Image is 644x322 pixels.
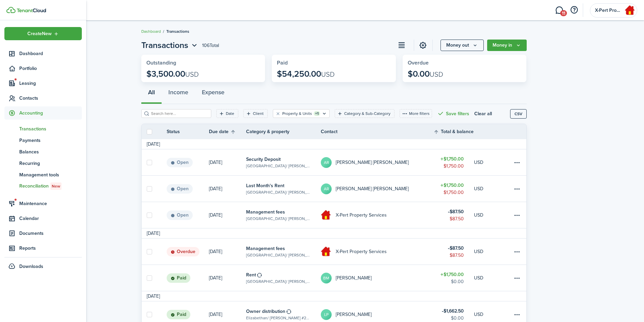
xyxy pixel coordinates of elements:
[321,210,332,221] img: X-Pert Property Services
[408,60,522,66] widget-stats-title: Overdue
[336,160,409,165] table-profile-info-text: [PERSON_NAME] [PERSON_NAME]
[142,293,165,300] td: [DATE]
[336,249,387,254] table-profile-info-text: X-Pert Property Services
[141,39,188,51] span: Transactions
[19,200,82,207] span: Maintenance
[209,149,246,175] a: [DATE]
[167,176,209,202] a: Open
[430,69,443,79] span: USD
[209,239,246,265] a: [DATE]
[167,247,199,256] status: Overdue
[321,149,433,175] a: AR[PERSON_NAME] [PERSON_NAME]
[437,109,469,118] button: Save filters
[209,311,222,318] p: [DATE]
[149,110,209,117] input: Search here...
[433,176,474,202] a: $1,750.00$1,750.00
[560,10,567,16] span: 11
[209,274,222,281] p: [DATE]
[167,128,209,135] th: Status
[246,176,321,202] a: Last Month's Rent[GEOGRAPHIC_DATA]/ [PERSON_NAME] #202, Unit 202
[166,28,189,34] span: Transactions
[4,242,82,255] a: Reports
[336,186,409,192] table-profile-info-text: [PERSON_NAME] [PERSON_NAME]
[167,202,209,228] a: Open
[4,169,82,180] a: Management tools
[451,315,464,322] table-amount-description: $0.00
[19,65,82,72] span: Portfolio
[246,189,311,195] table-subtitle: [GEOGRAPHIC_DATA]/ [PERSON_NAME] #202, Unit 202
[440,40,484,51] button: Open menu
[450,252,464,259] table-amount-description: $87.50
[275,111,281,116] button: Clear filter
[321,309,332,320] avatar-text: LP
[246,156,281,163] table-info-title: Security Deposit
[4,123,82,134] a: Transactions
[448,245,464,252] table-amount-title: $87.50
[440,271,464,278] table-amount-title: $1,750.00
[195,84,231,104] button: Expense
[474,265,493,291] a: USD
[19,80,82,87] span: Leasing
[209,248,222,255] p: [DATE]
[444,189,464,196] table-amount-description: $1,750.00
[146,60,260,66] widget-stats-title: Outstanding
[141,39,199,51] accounting-header-page-nav: Transactions
[19,137,82,144] span: Payments
[246,239,321,265] a: Management fees[GEOGRAPHIC_DATA]/ [PERSON_NAME] #202, Unit 202
[246,278,311,284] table-subtitle: [GEOGRAPHIC_DATA]/ [PERSON_NAME] #202, Unit 202
[216,109,238,118] filter-tag: Open filter
[4,146,82,157] a: Balances
[321,183,332,194] avatar-text: AR
[474,176,493,202] a: USD
[141,28,161,34] a: Dashboard
[19,245,82,252] span: Reports
[4,27,82,40] button: Open menu
[246,252,311,258] table-subtitle: [GEOGRAPHIC_DATA]/ [PERSON_NAME] #202, Unit 202
[6,7,16,13] img: TenantCloud
[19,148,82,155] span: Balances
[440,182,464,189] table-amount-title: $1,750.00
[142,230,165,237] td: [DATE]
[344,110,390,117] filter-tag-label: Category & Sub-Category
[246,182,284,189] table-info-title: Last Month's Rent
[433,128,474,136] th: Sort
[474,239,493,265] a: USD
[27,31,52,36] span: Create New
[474,159,483,166] p: USD
[433,265,474,291] a: $1,750.00$0.00
[167,273,190,283] status: Paid
[321,246,332,257] img: X-Pert Property Services
[209,176,246,202] a: [DATE]
[336,275,372,281] table-profile-info-text: [PERSON_NAME]
[474,109,492,118] button: Clear all
[246,149,321,175] a: Security Deposit[GEOGRAPHIC_DATA]/ [PERSON_NAME] #202, Unit 202
[433,149,474,175] a: $1,750.00$1,750.00
[246,315,311,321] table-subtitle: Elizabethan/ [PERSON_NAME] #202
[273,109,330,118] filter-tag: Open filter
[202,42,219,49] header-page-total: 106 Total
[52,183,60,189] span: New
[444,163,464,170] table-amount-description: $1,750.00
[209,212,222,219] p: [DATE]
[440,40,484,51] button: Money out
[17,8,46,13] img: TenantCloud
[510,109,527,119] button: CSV
[474,212,483,219] p: USD
[19,263,43,270] span: Downloads
[321,157,332,168] avatar-text: AR
[595,8,622,13] span: X-Pert Property Services
[167,210,193,220] status: Open
[4,180,82,192] a: ReconciliationNew
[474,185,483,192] p: USD
[474,274,483,281] p: USD
[314,111,320,116] filter-tag-counter: +1
[19,171,82,178] span: Management tools
[568,4,580,16] button: Open resource center
[450,215,464,222] table-amount-description: $87.50
[19,160,82,167] span: Recurring
[19,215,82,222] span: Calendar
[167,310,190,319] status: Paid
[487,40,527,51] button: Money in
[277,60,391,66] widget-stats-title: Paid
[474,311,483,318] p: USD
